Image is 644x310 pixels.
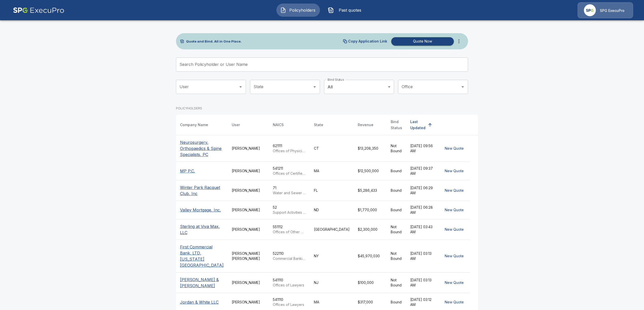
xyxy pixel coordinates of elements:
td: [DATE] 09:56 AM [406,135,439,162]
img: Policyholders Icon [280,7,286,13]
div: 522110 [273,251,306,261]
label: Bind Status [328,77,344,82]
p: Commercial Banking [273,256,306,261]
button: more [454,36,464,46]
img: AA Logo [13,2,64,18]
a: Agency IconSPG ExecuPro [578,2,633,18]
td: [DATE] 03:13 AM [406,240,439,273]
td: ND [310,201,354,219]
button: Open [459,83,466,90]
div: [PERSON_NAME] [PERSON_NAME] [232,251,265,261]
td: $1,770,000 [354,201,387,219]
button: Quote Now [391,37,454,46]
div: All [324,80,394,94]
p: Offices of Physicians (except Mental Health Specialists) [273,148,306,153]
div: 71 [273,185,306,196]
td: $45,970,030 [354,240,387,273]
td: [GEOGRAPHIC_DATA] [310,219,354,240]
span: Policyholders [288,7,316,13]
p: Support Activities for Animal Production [273,210,306,215]
td: FL [310,180,354,201]
div: 541110 [273,278,306,288]
div: User [232,122,240,128]
div: Company Name [180,122,208,128]
button: New Quote [443,186,466,195]
div: 52 [273,205,306,215]
p: Neurosurgery, Orthopaedics & Spine Specialists, PC [180,139,224,158]
p: Copy Application Link [348,40,387,43]
td: Bound [387,180,406,201]
td: [DATE] 03:13 AM [406,273,439,293]
p: First Commercial Bank, LTD, [US_STATE][GEOGRAPHIC_DATA] [180,244,224,268]
td: $100,000 [354,273,387,293]
button: New Quote [443,205,466,215]
td: MA [310,162,354,180]
p: Quote and Bind. All in One Place. [186,40,242,43]
img: Agency Icon [584,4,596,16]
div: [PERSON_NAME] [232,168,265,173]
p: SPG ExecuPro [600,8,624,13]
div: Last Updated [410,119,425,131]
button: Past quotes IconPast quotes [324,4,368,17]
td: Bound [387,162,406,180]
td: $12,500,000 [354,162,387,180]
div: [PERSON_NAME] [232,188,265,193]
div: [PERSON_NAME] [232,146,265,151]
td: $5,286,433 [354,180,387,201]
th: Bind Status [387,115,406,135]
p: Water and Sewer Line and Related Structures Construction [273,190,306,196]
td: Not Bound [387,135,406,162]
td: Bound [387,201,406,219]
p: Valley Mortgage, Inc. [180,207,221,213]
p: Offices of Other Holding Companies [273,229,306,235]
button: Open [237,83,244,90]
p: MP P.C. [180,168,195,174]
td: $13,208,350 [354,135,387,162]
button: New Quote [443,298,466,307]
td: NY [310,240,354,273]
button: Open [311,83,318,90]
button: New Quote [443,144,466,153]
td: $2,300,000 [354,219,387,240]
div: 551112 [273,224,306,235]
button: Policyholders IconPolicyholders [276,4,320,17]
a: Quote Now [389,37,454,46]
div: 541211 [273,166,306,176]
td: NJ [310,273,354,293]
p: Offices of Lawyers [273,302,306,307]
div: 541110 [273,297,306,307]
td: CT [310,135,354,162]
p: Sterling at Viva Max, LLC [180,223,224,236]
p: Offices of Lawyers [273,283,306,288]
td: [DATE] 06:29 AM [406,180,439,201]
button: New Quote [443,166,466,176]
div: [PERSON_NAME] [232,300,265,305]
p: [PERSON_NAME] & [PERSON_NAME] [180,277,224,289]
div: NAICS [273,122,284,128]
button: New Quote [443,251,466,261]
td: Not Bound [387,219,406,240]
td: Not Bound [387,273,406,293]
td: [DATE] 09:37 AM [406,162,439,180]
span: Past quotes [336,7,364,13]
div: [PERSON_NAME] [232,227,265,232]
p: Jordan & White LLC [180,299,219,305]
td: Not Bound [387,240,406,273]
div: [PERSON_NAME] [232,207,265,212]
div: [PERSON_NAME] [232,280,265,285]
button: New Quote [443,278,466,287]
p: Winter Park Racquet Club, Inc [180,184,224,197]
td: [DATE] 06:28 AM [406,201,439,219]
div: Revenue [358,122,373,128]
button: New Quote [443,225,466,234]
div: State [314,122,323,128]
p: Offices of Certified Public Accountants [273,171,306,176]
td: [DATE] 03:43 AM [406,219,439,240]
p: POLICYHOLDERS [176,106,202,111]
img: Past quotes Icon [328,7,334,13]
div: 621111 [273,143,306,153]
